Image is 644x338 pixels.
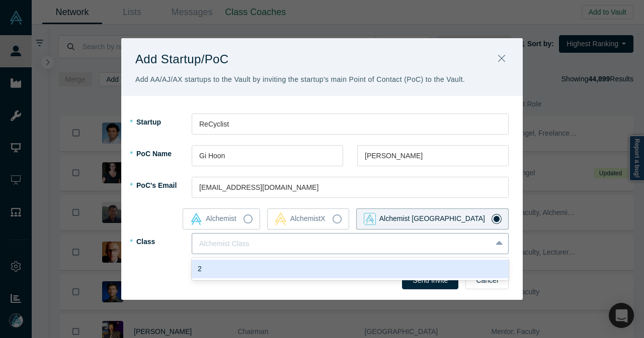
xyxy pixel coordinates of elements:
img: alchemist Vault Logo [190,213,202,225]
img: alchemist_aj Vault Logo [364,213,376,225]
img: alchemistx Vault Logo [275,212,287,226]
button: Close [491,49,512,70]
button: Cancel [465,272,509,289]
div: Alchemist [GEOGRAPHIC_DATA] [364,213,485,225]
label: Startup [135,114,192,131]
p: Add AA/AJ/AX startups to the Vault by inviting the startup's main Point of Contact (PoC) to the V... [135,73,465,86]
div: 2 [192,260,509,278]
button: Send Invite [402,272,458,289]
label: Class [135,233,192,251]
label: PoC Name [135,145,192,163]
h1: Add Startup/PoC [135,49,482,86]
label: PoC's Email [135,177,192,194]
div: AlchemistX [275,212,326,226]
div: Alchemist [190,213,236,225]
